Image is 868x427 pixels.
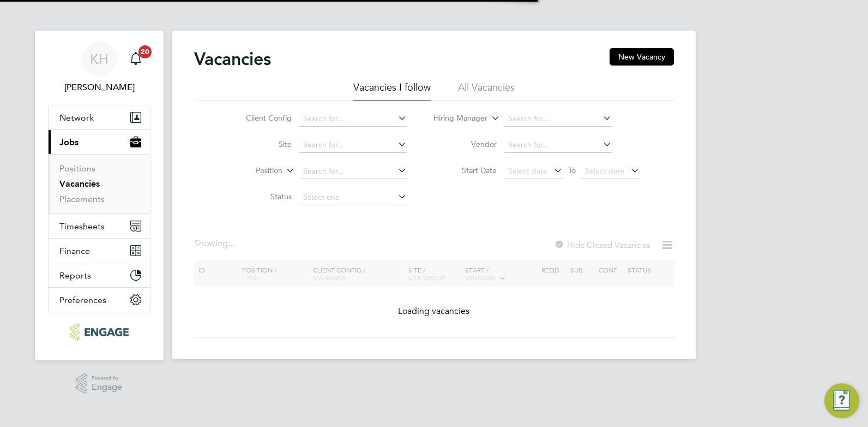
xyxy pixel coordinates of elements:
a: Vacancies [59,179,100,189]
h2: Vacancies [194,48,271,70]
button: Preferences [49,288,150,312]
span: Select date [508,166,547,176]
button: Network [49,105,150,129]
input: Select one [299,190,407,205]
label: Hide Closed Vacancies [554,240,650,250]
button: Finance [49,239,150,263]
a: Positions [59,163,95,174]
span: Network [59,112,94,123]
button: Timesheets [49,214,150,238]
input: Search for... [504,138,612,153]
button: Jobs [49,130,150,154]
label: Site [229,139,292,149]
label: Status [229,192,292,201]
button: New Vacancy [610,48,674,66]
label: Hiring Manager [425,113,487,124]
span: Finance [59,246,90,256]
span: ... [228,238,234,249]
a: Go to home page [48,323,150,341]
input: Search for... [299,164,407,179]
span: To [565,163,579,177]
span: 20 [138,45,152,58]
span: Select date [585,166,624,176]
label: Client Config [229,113,292,123]
span: Timesheets [59,221,105,232]
span: Kirsty Hanmore [48,81,150,94]
input: Search for... [299,111,407,127]
a: Powered byEngage [76,373,123,394]
span: Preferences [59,295,106,305]
span: Jobs [59,137,79,147]
span: Powered by [92,373,122,383]
li: Vacancies I follow [353,81,431,100]
label: Position [220,165,282,176]
div: Jobs [49,154,150,213]
input: Search for... [299,138,407,153]
label: Start Date [434,165,497,175]
button: Reports [49,263,150,287]
a: KH[PERSON_NAME] [48,41,150,94]
li: All Vacancies [458,81,515,100]
span: Engage [92,383,122,392]
div: Showing [194,238,237,250]
a: Placements [59,194,105,204]
a: 20 [125,41,147,76]
img: ncclondon-logo-retina.png [70,323,128,341]
span: KH [90,52,108,66]
span: Reports [59,270,91,281]
button: Engage Resource Center [824,383,859,418]
input: Search for... [504,111,612,127]
label: Vendor [434,139,497,149]
nav: Main navigation [35,31,164,360]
